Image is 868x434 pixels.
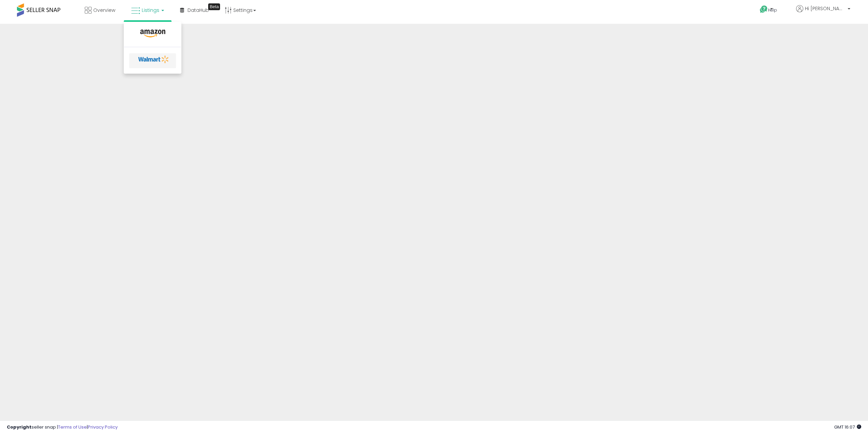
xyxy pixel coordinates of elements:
[768,7,777,13] span: Help
[188,7,209,14] span: DataHub
[142,7,159,14] span: Listings
[7,424,118,431] div: seller snap | |
[208,3,220,10] div: Tooltip anchor
[805,5,846,12] span: Hi [PERSON_NAME]
[93,7,115,14] span: Overview
[834,424,861,430] span: 2025-10-13 16:07 GMT
[88,424,118,430] a: Privacy Policy
[796,5,850,20] a: Hi [PERSON_NAME]
[7,424,32,430] strong: Copyright
[759,5,768,14] i: Get Help
[58,424,87,430] a: Terms of Use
